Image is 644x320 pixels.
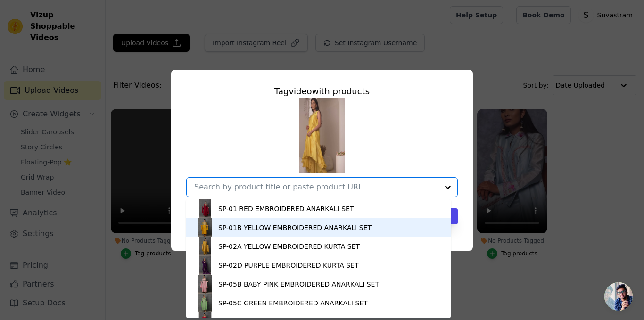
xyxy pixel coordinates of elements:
div: Tag video with products [186,85,458,98]
img: product thumbnail [196,294,215,312]
div: SP-05B BABY PINK EMBROIDERED ANARKALI SET [218,279,379,289]
img: product thumbnail [196,237,215,256]
div: SP-01B YELLOW EMBROIDERED ANARKALI SET [218,223,372,232]
div: SP-02A YELLOW EMBROIDERED KURTA SET [218,242,360,251]
img: product thumbnail [196,256,215,275]
div: SP-01 RED EMBROIDERED ANARKALI SET [218,204,354,213]
input: Search by product title or paste product URL [194,182,438,191]
img: product thumbnail [196,275,215,294]
div: SP-02D PURPLE EMBROIDERED KURTA SET [218,261,358,270]
div: SP-05C GREEN EMBROIDERED ANARKALI SET [218,298,368,308]
img: product thumbnail [196,199,215,218]
img: product thumbnail [196,218,215,237]
img: tn-b3bfd3ca174e48a881ae55f2ef4c9df8.png [299,98,345,173]
div: Open chat [604,282,633,311]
